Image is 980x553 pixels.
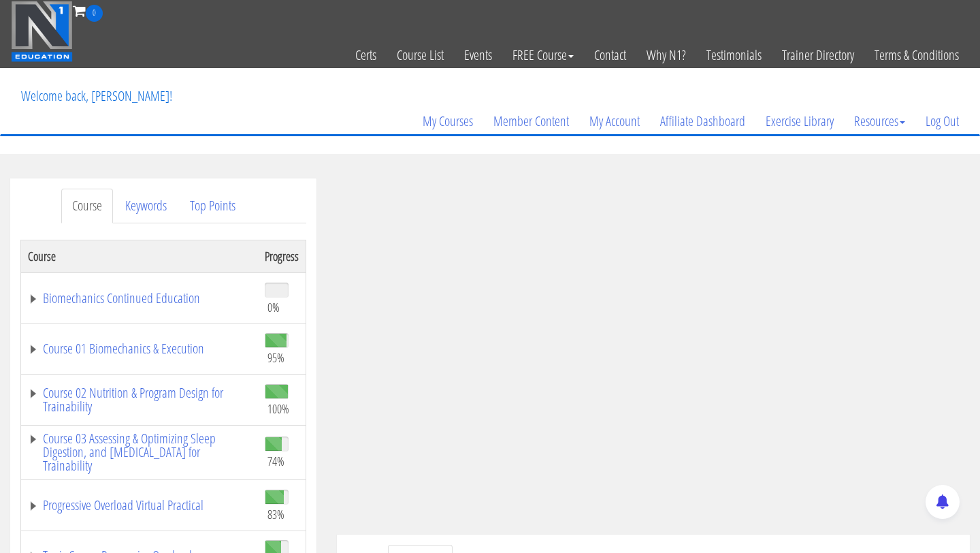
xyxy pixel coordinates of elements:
a: Testimonials [696,22,772,89]
a: FREE Course [502,22,584,89]
a: Terms & Conditions [864,22,969,89]
th: Course [21,240,259,272]
a: Course 03 Assessing & Optimizing Sleep Digestion, and [MEDICAL_DATA] for Trainability [28,432,251,473]
span: 100% [267,401,289,416]
a: Member Content [483,89,579,154]
img: n1-education [11,1,73,62]
span: 83% [267,507,284,522]
a: Why N1? [636,22,696,89]
p: Welcome back, [PERSON_NAME]! [11,69,182,123]
span: 95% [267,350,284,365]
a: Certs [345,22,387,89]
a: Course [61,189,113,223]
a: Course 02 Nutrition & Program Design for Trainability [28,386,251,413]
a: Affiliate Dashboard [650,89,755,154]
a: Log Out [915,89,969,154]
a: Top Points [179,189,246,223]
a: Biomechanics Continued Education [28,291,251,305]
a: Progressive Overload Virtual Practical [28,499,251,512]
a: Exercise Library [755,89,844,154]
a: Course 01 Biomechanics & Execution [28,342,251,355]
a: Contact [584,22,636,89]
span: 74% [267,454,284,469]
a: Resources [844,89,915,154]
a: Trainer Directory [772,22,864,89]
a: Events [454,22,502,89]
span: 0 [86,5,103,22]
a: My Account [579,89,650,154]
a: Keywords [114,189,178,223]
a: Course List [387,22,454,89]
th: Progress [258,240,306,272]
a: 0 [73,1,103,20]
span: 0% [267,300,280,315]
a: My Courses [412,89,483,154]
